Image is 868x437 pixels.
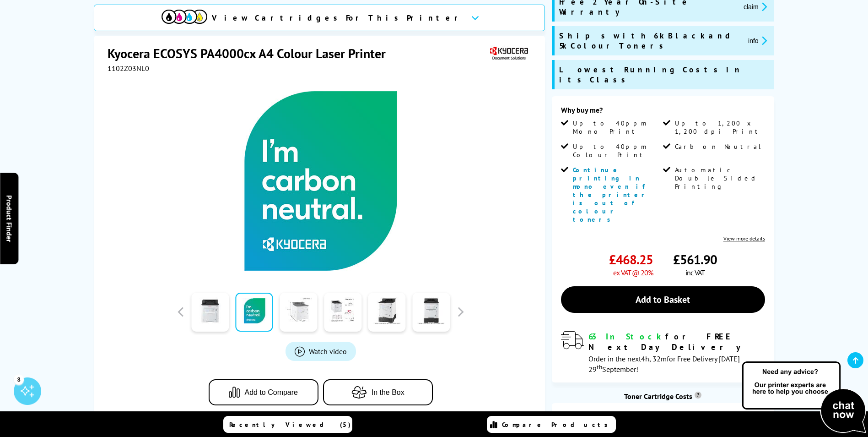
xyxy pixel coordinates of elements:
img: Open Live Chat window [740,360,868,435]
sup: th [597,363,602,371]
img: Kyocera [488,45,530,62]
div: modal_delivery [561,331,765,373]
span: Up to 1,200 x 1,200 dpi Print [675,119,763,136]
span: Compare Products [502,421,613,429]
button: In the Box [323,379,433,405]
a: View more details [723,235,765,242]
span: Ships with 6k Black and 5k Colour Toners [559,31,741,51]
a: Product_All_Videos [286,342,356,361]
div: Toner Cartridge Costs [552,392,774,401]
span: View Cartridges For This Printer [212,13,464,23]
div: for FREE Next Day Delivery [588,331,765,352]
h1: Kyocera ECOSYS PA4000cx A4 Colour Laser Printer [108,45,395,62]
span: Product Finder [5,195,14,242]
span: Recently Viewed (5) [229,421,351,429]
span: £468.25 [609,251,653,268]
span: Order in the next for Free Delivery [DATE] 29 September! [588,354,740,374]
span: Lowest Running Costs in its Class [559,65,770,85]
img: Kyocera ECOSYS PA4000cx Thumbnail [231,91,410,271]
span: inc VAT [685,268,705,277]
span: Continue printing in mono even if the printer is out of colour toners [573,166,650,224]
span: £561.90 [673,251,717,268]
div: 3 [14,374,24,384]
a: Compare Products [487,416,616,433]
a: Recently Viewed (5) [223,416,352,433]
span: Automatic Double Sided Printing [675,166,763,191]
span: 4h, 32m [641,354,667,363]
span: Add to Compare [244,388,298,397]
span: Up to 40ppm Mono Print [573,119,661,136]
span: In the Box [372,388,404,397]
span: Carbon Neutral [675,142,762,151]
sup: Cost per page [695,392,701,399]
button: promo-description [745,35,770,46]
span: Watch video [309,347,347,356]
button: Add to Compare [209,379,318,405]
span: 1102Z03NL0 [108,64,149,73]
img: View Cartridges [162,10,207,24]
span: Up to 40ppm Colour Print [573,142,661,159]
button: promo-description [741,1,770,12]
span: ex VAT @ 20% [613,268,653,277]
div: Why buy me? [561,105,765,119]
span: 63 In Stock [588,331,665,342]
a: Add to Basket [561,286,765,313]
